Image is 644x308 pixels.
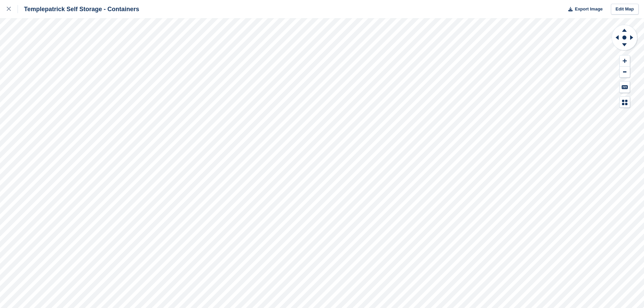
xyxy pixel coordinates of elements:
button: Zoom Out [620,67,630,78]
div: Templepatrick Self Storage - Containers [18,5,139,13]
button: Export Image [564,4,603,15]
button: Keyboard Shortcuts [620,81,630,93]
a: Edit Map [611,4,639,15]
button: Zoom In [620,55,630,67]
button: Map Legend [620,97,630,108]
span: Export Image [575,6,602,13]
